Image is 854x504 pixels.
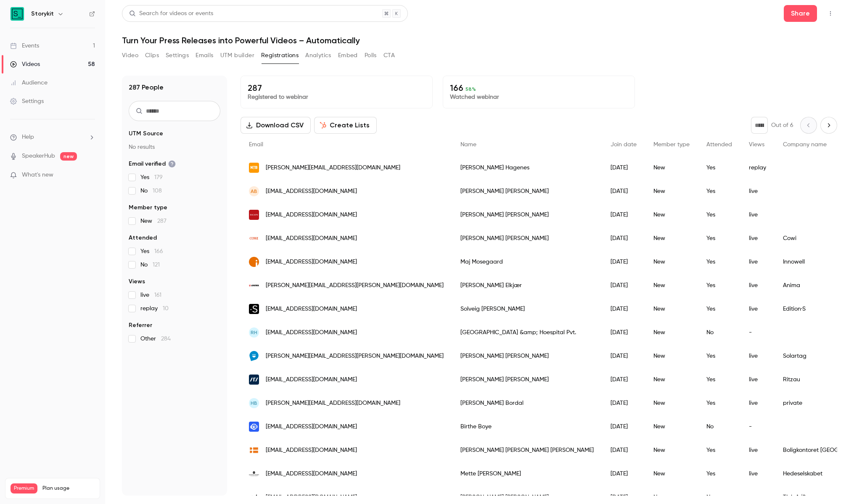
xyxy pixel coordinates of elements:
img: tjek.com [249,492,259,502]
p: Registered to webinar [248,93,426,101]
div: New [645,179,698,203]
div: [DATE] [602,179,645,203]
img: cowi.com [249,233,259,243]
img: hedeselskabet.dk [249,469,259,479]
span: UTM Source [129,129,163,138]
div: New [645,274,698,297]
span: No [140,261,160,269]
div: Solveig [PERSON_NAME] [452,297,602,321]
div: [PERSON_NAME] [PERSON_NAME] [452,179,602,203]
span: Views [749,142,764,148]
span: Premium [11,483,37,493]
span: [EMAIL_ADDRESS][DOMAIN_NAME] [266,234,357,243]
div: New [645,250,698,274]
div: New [645,227,698,250]
span: [PERSON_NAME][EMAIL_ADDRESS][PERSON_NAME][DOMAIN_NAME] [266,281,444,290]
img: hr-on.com [249,422,259,432]
span: HB [251,399,257,407]
span: Attended [129,234,157,242]
div: New [645,297,698,321]
div: [PERSON_NAME] Hagenes [452,156,602,179]
button: Video [122,49,138,62]
div: Yes [698,368,740,391]
div: No [698,415,740,438]
span: new [60,152,77,161]
div: live [740,368,775,391]
iframe: Noticeable Trigger [85,172,95,179]
div: Yes [698,203,740,227]
button: Top Bar Actions [824,7,837,20]
span: 287 [157,218,167,224]
span: [PERSON_NAME][EMAIL_ADDRESS][DOMAIN_NAME] [266,164,400,172]
span: 108 [153,188,162,194]
img: anima.dk [249,280,259,290]
h1: Turn Your Press Releases into Powerful Videos – Automatically [122,35,837,45]
span: [EMAIL_ADDRESS][DOMAIN_NAME] [266,493,357,502]
div: live [740,391,775,415]
span: Other [140,335,171,343]
li: help-dropdown-opener [10,133,95,142]
span: 161 [154,292,161,298]
div: Yes [698,297,740,321]
img: ntb.no [249,163,259,173]
div: live [740,438,775,462]
div: live [740,179,775,203]
a: SpeakerHub [22,152,55,161]
div: Yes [698,438,740,462]
span: New [140,217,167,225]
span: Company name [783,142,827,148]
div: - [740,321,775,344]
span: [EMAIL_ADDRESS][DOMAIN_NAME] [266,375,357,384]
div: Yes [698,462,740,486]
h6: Storykit [31,10,54,18]
button: Share [784,5,817,22]
div: Maj Mosegaard [452,250,602,274]
button: Next page [820,117,837,134]
span: replay [140,304,169,313]
div: [DATE] [602,203,645,227]
span: [EMAIL_ADDRESS][DOMAIN_NAME] [266,470,357,478]
div: No [698,321,740,344]
div: New [645,368,698,391]
img: thomsen.dk [249,351,259,361]
div: New [645,391,698,415]
div: live [740,203,775,227]
span: [EMAIL_ADDRESS][DOMAIN_NAME] [266,328,357,337]
div: live [740,297,775,321]
img: bdk.dk [249,445,259,455]
span: Yes [140,247,163,256]
img: ritzau.dk [249,375,259,385]
div: live [740,227,775,250]
span: AB [251,187,257,195]
span: Email verified [129,160,176,168]
div: New [645,415,698,438]
div: [PERSON_NAME] Bordal [452,391,602,415]
button: Settings [166,49,189,62]
span: [EMAIL_ADDRESS][DOMAIN_NAME] [266,258,357,267]
span: [PERSON_NAME][EMAIL_ADDRESS][PERSON_NAME][DOMAIN_NAME] [266,352,444,361]
span: What's new [22,171,53,179]
div: [DATE] [602,391,645,415]
span: [EMAIL_ADDRESS][DOMAIN_NAME] [266,211,357,219]
div: live [740,250,775,274]
button: Polls [365,49,377,62]
span: Yes [140,173,163,182]
span: live [140,291,161,299]
span: 179 [154,174,163,180]
div: [PERSON_NAME] [PERSON_NAME] [452,344,602,368]
span: 58 % [465,86,476,92]
div: [DATE] [602,415,645,438]
button: Download CSV [241,117,311,134]
div: New [645,203,698,227]
div: Yes [698,391,740,415]
div: Search for videos or events [129,9,213,18]
p: 287 [248,83,426,93]
span: Member type [653,142,690,148]
button: Analytics [305,49,331,62]
div: [DATE] [602,227,645,250]
div: Settings [10,97,44,106]
div: New [645,438,698,462]
span: Join date [611,142,637,148]
div: [PERSON_NAME] [PERSON_NAME] [452,203,602,227]
button: Embed [338,49,358,62]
